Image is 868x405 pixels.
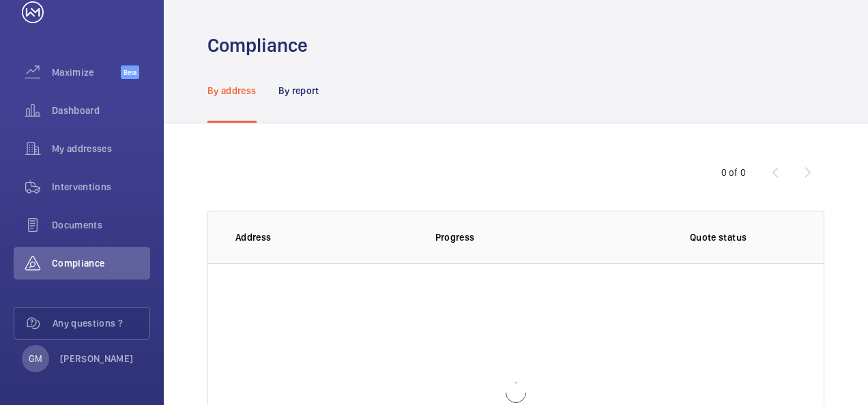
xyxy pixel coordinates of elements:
span: Maximize [52,65,121,79]
p: By address [207,84,257,97]
p: Quote status [690,230,747,244]
span: Documents [52,218,150,232]
p: By report [278,84,319,97]
p: Address [235,230,414,244]
span: Dashboard [52,104,150,117]
h1: Compliance [207,33,308,58]
p: GM [29,352,42,365]
span: Any questions ? [53,316,149,330]
span: Beta [121,65,139,79]
div: 0 of 0 [721,166,746,179]
span: Compliance [52,256,150,270]
p: Progress [435,230,619,244]
span: My addresses [52,142,150,155]
p: [PERSON_NAME] [60,352,134,365]
span: Interventions [52,180,150,194]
